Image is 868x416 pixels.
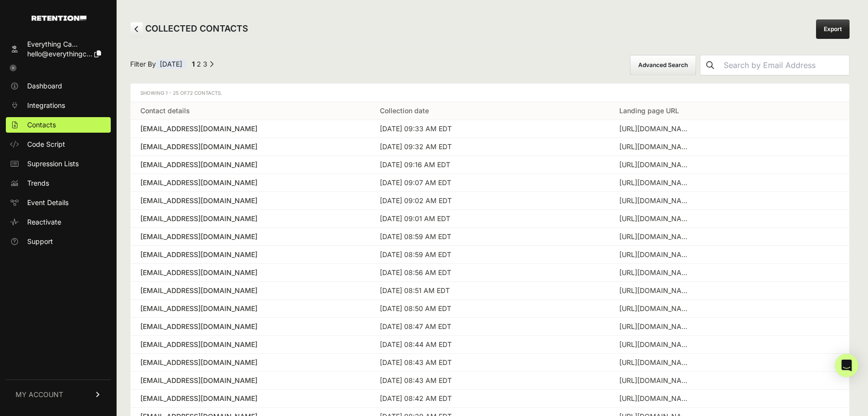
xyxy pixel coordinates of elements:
td: [DATE] 08:47 AM EDT [370,318,610,336]
a: [EMAIL_ADDRESS][DOMAIN_NAME] [140,214,360,224]
span: hello@everythingc... [27,50,92,58]
td: [DATE] 08:50 AM EDT [370,300,610,318]
a: [EMAIL_ADDRESS][DOMAIN_NAME] [140,178,360,188]
input: Search by Email Address [720,55,849,75]
td: [DATE] 09:01 AM EDT [370,210,610,228]
span: Integrations [27,101,65,110]
a: Contacts [6,117,111,133]
a: [EMAIL_ADDRESS][DOMAIN_NAME] [140,358,360,367]
a: MY ACCOUNT [6,380,111,409]
a: [EMAIL_ADDRESS][DOMAIN_NAME] [140,286,360,295]
a: [EMAIL_ADDRESS][DOMAIN_NAME] [140,376,360,385]
span: 72 Contacts. [187,90,222,96]
td: [DATE] 08:59 AM EDT [370,228,610,246]
a: Dashboard [6,78,111,94]
span: [DATE] [156,59,186,69]
a: [EMAIL_ADDRESS][DOMAIN_NAME] [140,268,360,277]
a: Export [816,19,850,39]
span: Supression Lists [27,159,79,169]
h2: COLLECTED CONTACTS [130,22,248,36]
img: Retention.com [32,16,86,21]
span: Filter By [130,59,186,71]
div: https://clunymedia.com/products/testimony-to-the-truth?mc_cid=19ee431821&mc_eid=4939af4e43 [619,322,692,331]
td: [DATE] 09:33 AM EDT [370,120,610,138]
a: [EMAIL_ADDRESS][DOMAIN_NAME] [140,340,360,349]
a: [EMAIL_ADDRESS][DOMAIN_NAME] [140,160,360,170]
div: https://everysacredsunday.com/pages/the-catechism [619,196,692,206]
div: https://everysacredsunday.com/ [619,160,692,170]
div: https://everythingcatholic.com/ [619,358,692,367]
a: Code Script [6,137,111,152]
a: Collection date [380,106,429,115]
a: Event Details [6,195,111,210]
div: https://everysacredsunday.com/ [619,142,692,152]
span: Dashboard [27,81,62,91]
div: Everything Ca... [27,39,101,49]
a: Supression Lists [6,156,111,172]
div: https://everysacredsunday.com/ [619,214,692,224]
td: [DATE] 09:02 AM EDT [370,192,610,210]
td: [DATE] 08:51 AM EDT [370,282,610,300]
a: [EMAIL_ADDRESS][DOMAIN_NAME] [140,394,360,403]
a: Contact details [140,106,190,115]
div: https://everysacredsunday.com/ [619,394,692,403]
a: [EMAIL_ADDRESS][DOMAIN_NAME] [140,232,360,242]
span: Reactivate [27,217,61,227]
td: [DATE] 08:44 AM EDT [370,336,610,354]
a: Reactivate [6,214,111,230]
span: Contacts [27,120,56,130]
td: [DATE] 08:43 AM EDT [370,372,610,390]
span: Support [27,237,53,246]
div: Open Intercom Messenger [835,354,858,377]
div: https://clunymedia.com/collections/jacques-maritain?mc_cid=19ee431821&mc_eid=7d88a0be41 [619,268,692,277]
a: Landing page URL [619,106,679,115]
a: [EMAIL_ADDRESS][DOMAIN_NAME] [140,304,360,313]
td: [DATE] 09:07 AM EDT [370,174,610,192]
td: [DATE] 08:59 AM EDT [370,246,610,264]
div: https://everysacredsunday.com/pages/the-catechism [619,178,692,188]
a: Integrations [6,98,111,113]
div: https://everysacredsunday.com/ [619,124,692,134]
td: [DATE] 09:32 AM EDT [370,138,610,156]
td: [DATE] 08:56 AM EDT [370,264,610,282]
a: Page 3 [203,60,207,68]
div: https://clunymedia.com/collections/shop-all/products/education-at-the-crossroads?mc_cid=19ee43182... [619,286,692,295]
td: [DATE] 09:16 AM EDT [370,156,610,174]
span: Trends [27,178,49,188]
button: Advanced Search [630,55,696,75]
div: https://everysacredsunday.com/ [619,376,692,385]
a: Trends [6,175,111,191]
span: Event Details [27,198,68,208]
a: [EMAIL_ADDRESS][DOMAIN_NAME] [140,196,360,206]
div: Pagination [190,59,214,71]
a: Page 2 [197,60,201,68]
div: https://everysacredsunday.com/products/catechism-of-the-catholic-church [619,304,692,313]
em: Page 1 [192,60,195,68]
div: https://everysacredsunday.com/ [619,340,692,349]
span: Showing 1 - 25 of [140,90,222,96]
a: Support [6,234,111,249]
a: [EMAIL_ADDRESS][DOMAIN_NAME] [140,124,360,134]
td: [DATE] 08:42 AM EDT [370,390,610,408]
td: [DATE] 08:43 AM EDT [370,354,610,372]
div: https://everysacredsunday.com/ [619,250,692,260]
a: [EMAIL_ADDRESS][DOMAIN_NAME] [140,142,360,152]
a: [EMAIL_ADDRESS][DOMAIN_NAME] [140,322,360,331]
a: Everything Ca... hello@everythingc... [6,36,111,62]
a: [EMAIL_ADDRESS][DOMAIN_NAME] [140,250,360,260]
